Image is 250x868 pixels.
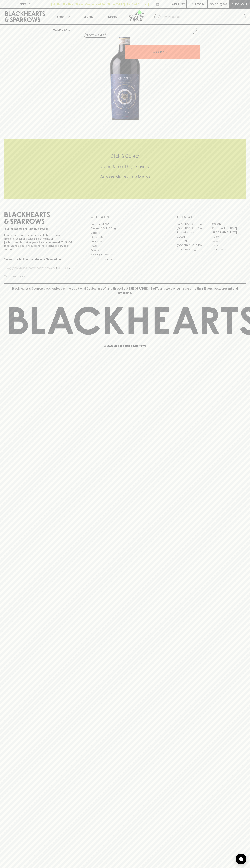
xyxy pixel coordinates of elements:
[55,264,73,272] button: SUBSCRIBE
[91,215,159,219] p: OTHER AREAS
[231,2,247,6] p: Checkout
[4,257,73,261] p: Subscribe to The Blackhearts Newsletter
[211,226,246,230] a: [GEOGRAPHIC_DATA]
[53,28,61,31] a: HOME
[177,239,211,243] a: Fitzroy North
[177,235,211,239] a: Elwood
[4,274,73,278] p: We will never spam you
[4,139,246,199] div: Call to action block
[188,26,198,35] button: Add to wishlist
[56,266,71,270] p: SUBSCRIBE
[91,257,159,261] a: Terms & Conditions
[224,3,226,5] p: 0
[4,233,73,251] p: It is against the law to sell or supply alcohol to, or to obtain alcohol on behalf of a person un...
[211,248,246,252] a: Thornbury
[4,174,246,180] h5: Across Melbourne Metro
[211,239,246,243] a: Geelong
[84,33,107,38] button: Add to wishlist
[211,222,246,226] a: Braddon
[91,235,159,239] a: Contact Us
[172,2,185,6] p: Wishlist
[177,230,211,235] a: Brunswick West
[4,153,246,159] h5: Click & Collect
[56,14,64,19] p: Shop
[153,50,172,54] p: ADD TO CART
[210,2,218,6] p: $0.00
[177,248,211,252] a: [GEOGRAPHIC_DATA]
[177,215,246,219] p: OUR STORES
[91,226,159,231] a: Business & Bulk Gifting
[177,222,211,226] a: [GEOGRAPHIC_DATA]
[19,2,31,6] p: FIND US
[91,248,159,252] a: Privacy Policy
[108,14,117,19] p: Stores
[239,857,243,861] img: bubble-icon
[211,235,246,239] a: Fitzroy
[177,226,211,230] a: [GEOGRAPHIC_DATA]
[91,222,159,226] a: Bottle Drop FAQ's
[125,45,200,59] button: ADD TO CART
[64,28,72,31] a: SHOP
[39,241,72,244] strong: Liquor License #32064953
[177,243,211,248] a: [GEOGRAPHIC_DATA]
[91,253,159,257] a: Shipping Information
[211,230,246,235] a: [GEOGRAPHIC_DATA]
[7,286,243,295] p: Blackhearts & Sparrows acknowledges the traditional Custodians of land throughout [GEOGRAPHIC_DAT...
[91,239,159,244] a: Gift Cards
[211,243,246,248] a: Prahran
[91,244,159,248] a: FAQ's
[91,231,159,235] a: Careers
[163,14,243,20] input: Try "Pinot noir"
[50,37,200,120] img: 40300.png
[82,14,93,19] p: Tastings
[4,164,246,169] h5: Uber Same-Day Delivery
[7,265,55,271] input: e.g. jane@blackheartsandsparrows.com.au
[75,9,100,24] a: Tastings
[195,2,204,6] p: Login
[50,9,75,24] button: Shop
[4,227,73,230] p: Sibling owned and run since [DATE]
[100,9,125,24] a: Stores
